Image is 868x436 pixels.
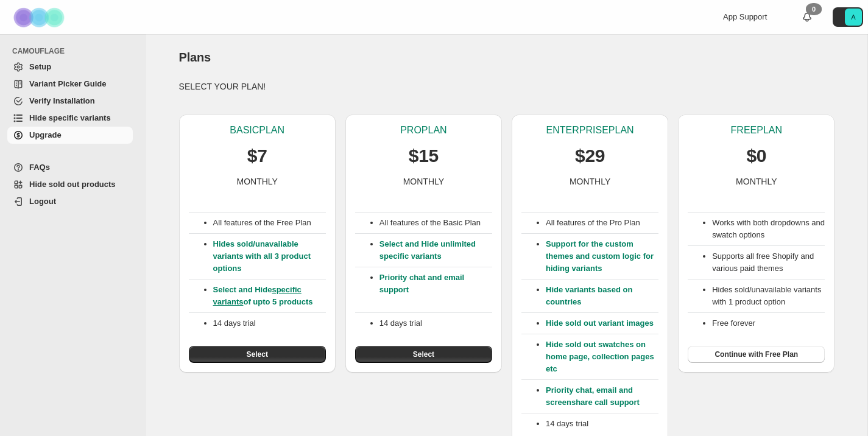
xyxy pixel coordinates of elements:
[746,144,766,168] p: $0
[7,159,133,176] a: FAQs
[712,317,825,329] li: Free forever
[213,284,326,308] p: Select and Hide of upto 5 products
[833,7,863,27] button: Avatar with initials A
[546,238,658,275] p: Support for the custom themes and custom logic for hiding variants
[189,346,326,363] button: Select
[379,317,492,329] p: 14 days trial
[236,175,277,188] p: MONTHLY
[29,79,106,88] span: Variant Picker Guide
[715,350,798,359] span: Continue with Free Plan
[29,62,51,71] span: Setup
[7,110,133,127] a: Hide specific variants
[546,418,658,430] p: 14 days trial
[7,76,133,93] a: Variant Picker Guide
[355,346,492,363] button: Select
[546,339,658,375] p: Hide sold out swatches on home page, collection pages etc
[10,1,71,34] img: Camouflage
[409,144,439,168] p: $15
[29,163,50,172] span: FAQs
[247,144,267,168] p: $7
[213,238,326,275] p: Hides sold/unavailable variants with all 3 product options
[7,58,133,76] a: Setup
[723,12,767,21] span: App Support
[546,317,658,329] p: Hide sold out variant images
[546,284,658,308] p: Hide variants based on countries
[806,3,822,15] div: 0
[230,124,284,136] p: BASIC PLAN
[413,350,434,359] span: Select
[400,124,446,136] p: PRO PLAN
[851,13,856,21] text: A
[575,144,605,168] p: $29
[179,80,835,93] p: SELECT YOUR PLAN!
[546,217,658,229] p: All features of the Pro Plan
[570,175,610,188] p: MONTHLY
[7,193,133,210] a: Logout
[731,124,782,136] p: FREE PLAN
[546,384,658,409] p: Priority chat, email and screenshare call support
[247,350,268,359] span: Select
[7,176,133,193] a: Hide sold out products
[546,124,634,136] p: ENTERPRISE PLAN
[712,250,825,275] li: Supports all free Shopify and various paid themes
[379,217,492,229] p: All features of the Basic Plan
[179,51,211,64] span: Plans
[213,317,326,329] p: 14 days trial
[688,346,825,363] button: Continue with Free Plan
[712,284,825,308] li: Hides sold/unavailable variants with 1 product option
[801,11,813,23] a: 0
[29,96,95,105] span: Verify Installation
[213,217,326,229] p: All features of the Free Plan
[403,175,444,188] p: MONTHLY
[379,238,492,262] p: Select and Hide unlimited specific variants
[29,113,111,122] span: Hide specific variants
[29,197,56,206] span: Logout
[712,217,825,241] li: Works with both dropdowns and swatch options
[379,272,492,308] p: Priority chat and email support
[29,180,116,189] span: Hide sold out products
[29,130,62,139] span: Upgrade
[7,127,133,144] a: Upgrade
[7,93,133,110] a: Verify Installation
[12,46,138,56] span: CAMOUFLAGE
[736,175,777,188] p: MONTHLY
[845,9,862,26] span: Avatar with initials A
